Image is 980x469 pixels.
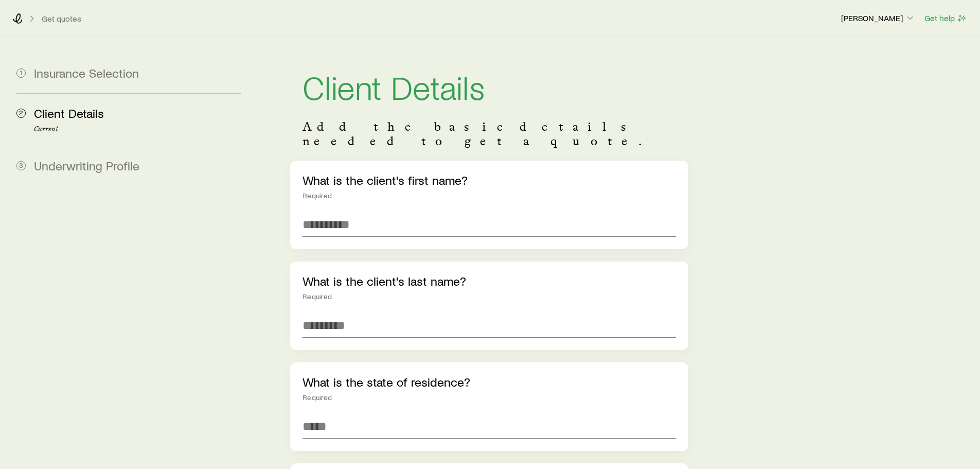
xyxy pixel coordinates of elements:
[34,158,139,173] span: Underwriting Profile
[302,393,675,402] div: Required
[841,13,915,23] p: [PERSON_NAME]
[302,173,675,187] p: What is the client's first name?
[34,125,241,133] p: Current
[924,12,968,24] button: Get help
[841,12,916,25] button: [PERSON_NAME]
[34,65,139,80] span: Insurance Selection
[302,192,675,200] div: Required
[16,109,26,118] span: 2
[302,375,675,389] p: What is the state of residence?
[41,14,82,24] button: Get quotes
[16,68,26,78] span: 1
[302,119,675,148] p: Add the basic details needed to get a quote.
[16,161,26,170] span: 3
[34,106,104,120] span: Client Details
[302,274,675,288] p: What is the client's last name?
[302,292,675,301] div: Required
[302,70,675,103] h1: Client Details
